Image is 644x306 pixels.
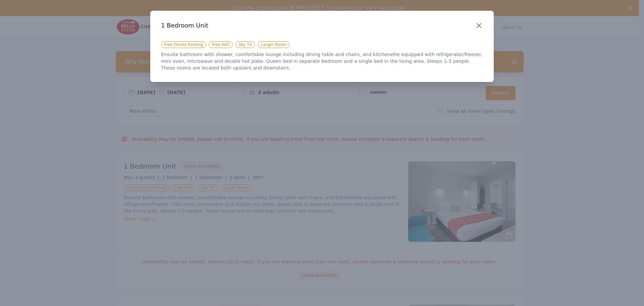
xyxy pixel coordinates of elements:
p: Ensuite bathroom with shower, comfortable lounge including dining table and chairs, and kitchenet... [161,51,483,71]
span: Free WiFi [209,41,233,48]
h3: 1 Bedroom Unit [161,21,483,30]
span: Larger Room [258,41,289,48]
span: Sky TV [235,41,255,48]
span: Free Onsite Parking [161,41,206,48]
